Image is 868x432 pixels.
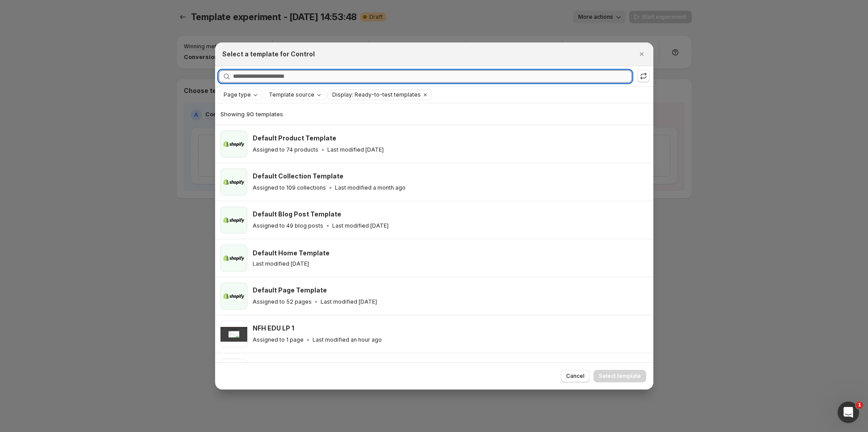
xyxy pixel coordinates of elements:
[253,249,330,258] h3: Default Home Template
[856,402,863,409] span: 1
[566,373,584,380] span: Cancel
[332,222,389,229] p: Last modified [DATE]
[561,370,590,382] button: Cancel
[219,90,262,100] button: Page type
[253,146,318,153] p: Assigned to 74 products
[253,336,304,343] p: Assigned to 1 page
[332,91,421,98] span: Display: Ready-to-test templates
[253,184,326,191] p: Assigned to 109 collections
[264,90,325,100] button: Template source
[253,286,327,295] h3: Default Page Template
[222,50,315,59] h2: Select a template for Control
[253,134,336,143] h3: Default Product Template
[313,336,382,343] p: Last modified an hour ago
[220,245,247,271] img: Default Home Template
[421,90,430,100] button: Clear
[253,298,312,305] p: Assigned to 52 pages
[328,90,421,100] button: Display: Ready-to-test templates
[635,48,648,60] button: Close
[253,210,341,219] h3: Default Blog Post Template
[253,260,309,267] p: Last modified [DATE]
[321,298,377,305] p: Last modified [DATE]
[224,91,251,98] span: Page type
[220,283,247,309] img: Default Page Template
[838,402,859,423] iframe: Intercom live chat
[327,146,384,153] p: Last modified [DATE]
[253,324,294,333] h3: NFH EDU LP 1
[220,169,247,195] img: Default Collection Template
[220,131,247,157] img: Default Product Template
[220,110,283,118] span: Showing 90 templates
[335,184,406,191] p: Last modified a month ago
[220,207,247,233] img: Default Blog Post Template
[253,172,343,181] h3: Default Collection Template
[269,91,314,98] span: Template source
[253,222,323,229] p: Assigned to 49 blog posts
[253,362,346,371] h3: Bridge Page GK VSL Outbrain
